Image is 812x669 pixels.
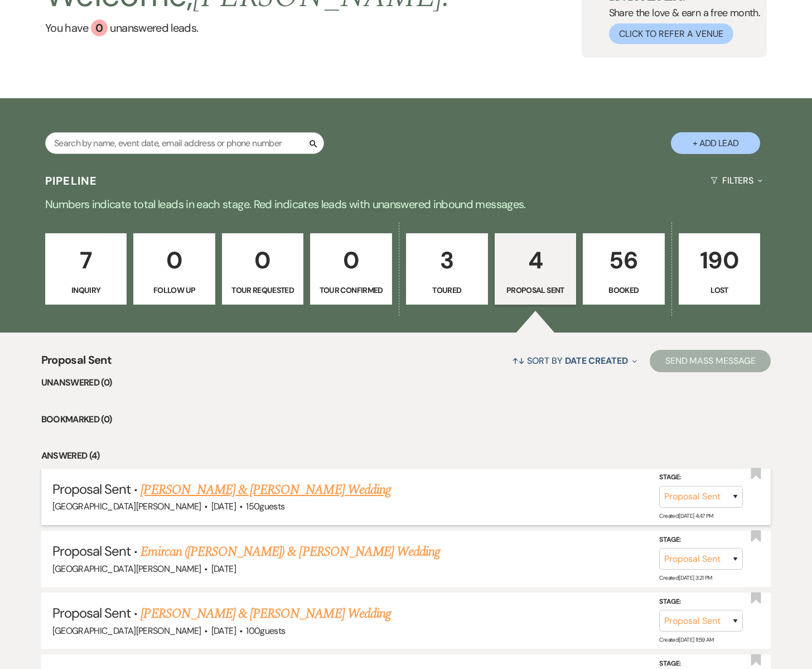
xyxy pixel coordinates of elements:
button: Filters [706,166,767,195]
p: Tour Confirmed [317,284,385,296]
p: Toured [413,284,481,296]
a: [PERSON_NAME] & [PERSON_NAME] Wedding [141,480,390,500]
a: Emircan ([PERSON_NAME]) & [PERSON_NAME] Wedding [141,542,440,562]
button: + Add Lead [671,132,760,154]
span: [DATE] [211,625,236,637]
span: Date Created [565,355,628,367]
span: ↑↓ [512,355,525,367]
button: Send Mass Message [650,350,771,372]
span: Proposal Sent [52,542,131,560]
a: 3Toured [406,233,488,305]
span: Created: [DATE] 11:59 AM [659,636,713,643]
span: [GEOGRAPHIC_DATA][PERSON_NAME] [52,625,201,637]
span: [GEOGRAPHIC_DATA][PERSON_NAME] [52,563,201,575]
a: 7Inquiry [45,233,127,305]
p: 0 [317,242,385,279]
span: Created: [DATE] 4:47 PM [659,512,713,519]
p: Tour Requested [229,284,297,296]
p: 0 [141,242,208,279]
span: Created: [DATE] 3:21 PM [659,574,712,581]
a: 0Follow Up [133,233,215,305]
button: Sort By Date Created [507,346,641,376]
p: 4 [502,242,569,279]
p: 56 [590,242,658,279]
div: 0 [91,20,108,36]
a: You have 0 unanswered leads. [45,20,451,36]
span: 100 guests [246,625,285,637]
a: 0Tour Requested [222,233,304,305]
p: 190 [686,242,753,279]
a: 190Lost [679,233,761,305]
p: 0 [229,242,297,279]
input: Search by name, event date, email address or phone number [45,132,324,154]
p: Numbers indicate total leads in each stage. Red indicates leads with unanswered inbound messages. [4,195,808,213]
li: Answered (4) [41,449,771,463]
span: Proposal Sent [41,352,112,376]
button: Click to Refer a Venue [609,23,733,44]
a: [PERSON_NAME] & [PERSON_NAME] Wedding [141,604,390,624]
span: [DATE] [211,500,236,512]
p: 7 [52,242,120,279]
p: 3 [413,242,481,279]
span: Proposal Sent [52,604,131,622]
li: Unanswered (0) [41,376,771,390]
li: Bookmarked (0) [41,412,771,427]
p: Proposal Sent [502,284,569,296]
a: 4Proposal Sent [495,233,577,305]
p: Follow Up [141,284,208,296]
span: [DATE] [211,563,236,575]
span: 150 guests [246,500,284,512]
a: 0Tour Confirmed [310,233,392,305]
label: Stage: [659,533,743,546]
span: [GEOGRAPHIC_DATA][PERSON_NAME] [52,500,201,512]
span: Proposal Sent [52,480,131,498]
a: 56Booked [583,233,665,305]
label: Stage: [659,471,743,484]
p: Inquiry [52,284,120,296]
p: Lost [686,284,753,296]
p: Booked [590,284,658,296]
h3: Pipeline [45,173,98,189]
label: Stage: [659,596,743,608]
